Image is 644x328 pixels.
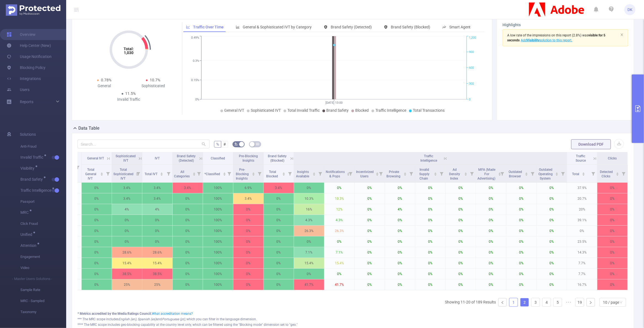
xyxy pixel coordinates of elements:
span: # [223,142,226,146]
p: 100% [203,226,233,236]
p: 20% [567,204,597,215]
span: Outdated Browser [509,170,522,178]
i: icon: caret-up [100,172,103,173]
p: 0% [446,226,476,236]
input: Search... [78,140,210,148]
span: Sophisticated IVT [251,108,281,113]
p: 100% [203,193,233,204]
p: 0% [506,226,536,236]
p: 0% [112,236,142,247]
span: Visibility [20,166,36,170]
span: MFA (Made For Advertising) [477,168,496,180]
span: Detected Clicks [600,170,613,178]
p: 6.9% [233,183,263,193]
p: 0% [173,193,203,204]
span: Brand Safety [20,177,45,181]
p: 0% [415,236,445,247]
p: 0% [506,236,536,247]
p: 0% [385,183,415,193]
p: 3.4% [233,193,263,204]
a: Integrations [7,73,41,84]
button: icon: close [620,32,624,38]
i: Filter menu [620,165,627,182]
p: 0% [355,215,385,225]
span: 10.7% [150,78,160,82]
p: 0% [506,193,536,204]
p: 16% [294,204,324,215]
span: Classified [211,156,225,160]
i: icon: caret-up [376,172,379,173]
p: 100% [203,247,233,258]
span: MRC [20,210,31,214]
span: Invalid Supply Chain [419,168,429,180]
p: 0% [142,236,172,247]
span: Pre-Blocking Insights [239,154,258,162]
i: Filter menu [589,165,597,182]
div: Sort [282,172,285,175]
p: 0% [476,204,506,215]
i: icon: caret-up [525,172,528,173]
p: 0% [173,215,203,225]
span: Sample Rate [20,284,66,295]
p: 0% [324,183,354,193]
i: Filter menu [468,165,476,182]
p: 4% [385,204,415,215]
p: 0% [537,215,567,225]
p: 0% [506,183,536,193]
p: 0% [264,236,294,247]
i: Filter menu [559,165,567,182]
span: Ad Density Index [449,168,460,180]
i: Filter menu [316,165,324,182]
p: 0% [233,247,263,258]
i: icon: caret-up [223,172,226,173]
i: Filter menu [225,165,233,182]
span: Traffic Source [576,154,586,162]
span: Total General IVT [85,168,96,180]
span: Video [20,262,66,273]
img: Protected Media [6,4,60,16]
tspan: 1,030 [124,50,133,55]
span: Solutions [20,129,36,140]
i: icon: caret-down [193,174,196,175]
p: 0% [476,183,506,193]
p: 0% [82,236,112,247]
tspan: 0 [469,98,471,101]
i: icon: caret-up [313,172,316,173]
span: Private Browsing [387,170,402,178]
p: 0% [233,226,263,236]
i: icon: caret-up [582,172,585,173]
i: Filter menu [195,165,203,182]
span: Anti-Fraud [20,141,66,152]
i: Filter menu [104,165,112,182]
span: Click Fraud [20,218,66,229]
p: 26.3% [294,226,324,236]
span: Total Transactions [413,108,445,113]
tspan: Total: [124,47,134,51]
p: 3.4% [142,183,172,193]
span: Traffic Over Time [193,25,224,29]
p: 0% [82,226,112,236]
i: Filter menu [498,165,506,182]
div: Sort [582,172,585,175]
i: Filter menu [165,165,172,182]
p: 100% [203,204,233,215]
i: icon: caret-up [616,172,619,173]
span: Brand Safety [326,108,349,113]
i: icon: caret-up [282,172,285,173]
i: Filter menu [377,165,385,182]
i: icon: caret-up [555,172,559,173]
i: Filter menu [407,165,415,182]
span: Blocked [355,108,369,113]
p: 4% [142,204,172,215]
span: % [216,142,219,146]
i: icon: caret-up [160,172,163,173]
span: Outdated Operating System [539,168,553,180]
tspan: 0% [195,98,199,101]
span: Smart Agent [449,25,471,29]
i: icon: caret-down [160,174,163,175]
span: Taxonomy [20,306,66,318]
p: 0% [476,226,506,236]
li: 1 [509,298,518,307]
p: 28.6% [142,247,172,258]
p: 0% [142,215,172,225]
